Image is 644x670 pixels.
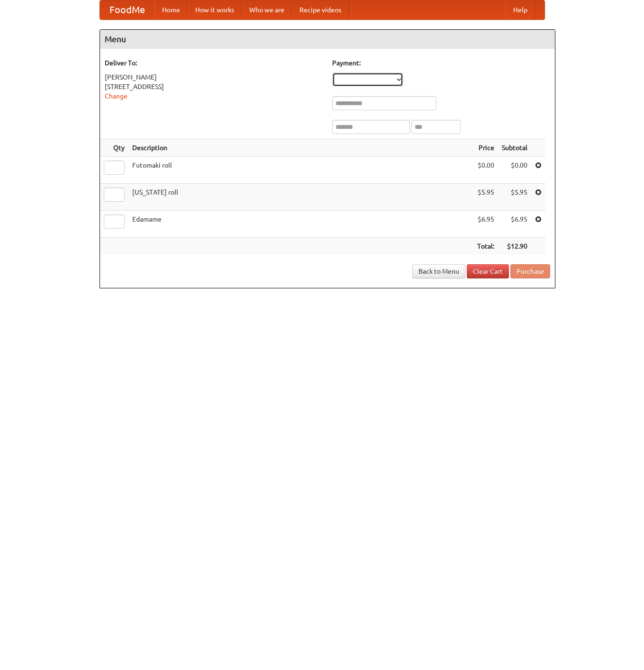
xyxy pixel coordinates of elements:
td: $0.00 [498,157,531,184]
th: Total: [473,238,498,255]
a: Help [506,0,535,19]
td: $5.95 [498,184,531,211]
div: [PERSON_NAME] [105,72,323,82]
td: $6.95 [473,211,498,238]
td: $0.00 [473,157,498,184]
div: [STREET_ADDRESS] [105,82,323,91]
td: Edamame [128,211,473,238]
h5: Payment: [332,58,550,68]
a: Change [105,92,127,100]
a: Recipe videos [292,0,349,19]
th: Qty [100,139,128,157]
button: Purchase [510,264,550,278]
th: Description [128,139,473,157]
th: Price [473,139,498,157]
a: Clear Cart [467,264,509,278]
h5: Deliver To: [105,58,323,68]
th: Subtotal [498,139,531,157]
a: Back to Menu [412,264,465,278]
a: FoodMe [100,0,154,19]
a: Who we are [242,0,292,19]
td: Futomaki roll [128,157,473,184]
td: $6.95 [498,211,531,238]
h4: Menu [100,30,555,49]
td: $5.95 [473,184,498,211]
a: Home [154,0,188,19]
th: $12.90 [498,238,531,255]
a: How it works [188,0,242,19]
td: [US_STATE] roll [128,184,473,211]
